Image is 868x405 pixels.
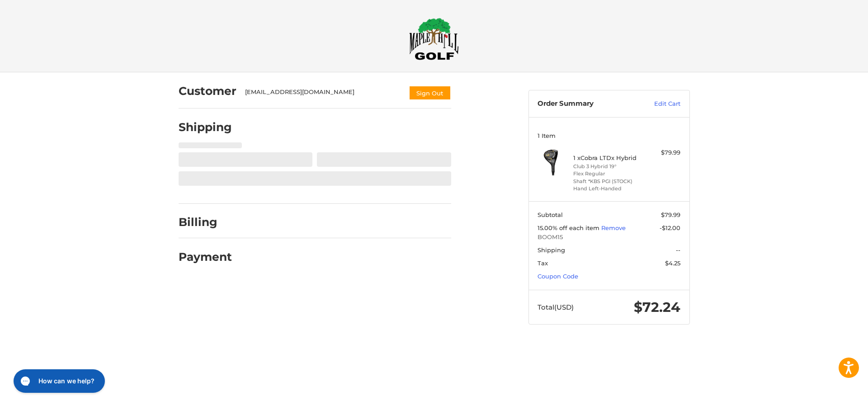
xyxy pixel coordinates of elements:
[634,299,680,316] span: $72.24
[645,148,680,157] div: $79.99
[573,154,642,161] h4: 1 x Cobra LTDx Hybrid
[245,88,400,100] div: [EMAIL_ADDRESS][DOMAIN_NAME]
[601,224,626,231] a: Remove
[538,132,680,139] h3: 1 Item
[538,273,578,280] a: Coupon Code
[409,18,459,60] img: Maple Hill Golf
[538,246,565,254] span: Shipping
[538,99,635,108] h3: Order Summary
[538,224,601,231] span: 15.00% off each item
[9,366,108,396] iframe: Gorgias live chat messenger
[573,170,642,178] li: Flex Regular
[179,215,231,229] h2: Billing
[573,163,642,170] li: Club 3 Hybrid 19°
[793,381,868,405] iframe: Google Customer Reviews
[661,211,680,218] span: $79.99
[179,250,232,264] h2: Payment
[409,85,451,100] button: Sign Out
[660,224,680,231] span: -$12.00
[573,185,642,193] li: Hand Left-Handed
[179,84,236,98] h2: Customer
[538,303,574,311] span: Total (USD)
[665,259,680,267] span: $4.25
[538,233,680,242] span: BOOM15
[538,211,563,218] span: Subtotal
[179,120,232,134] h2: Shipping
[538,259,548,267] span: Tax
[635,99,680,108] a: Edit Cart
[573,178,642,185] li: Shaft *KBS PGI (STOCK)
[676,246,680,254] span: --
